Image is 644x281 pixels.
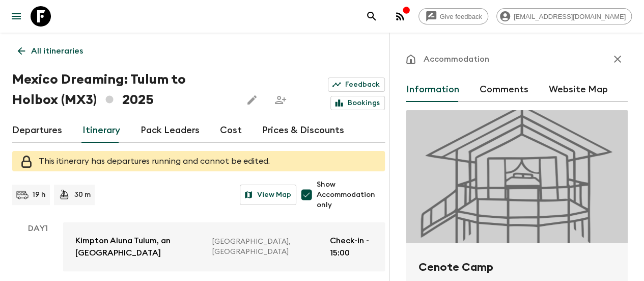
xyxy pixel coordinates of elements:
a: Pack Leaders [141,118,200,143]
p: Day 1 [12,222,63,235]
a: Itinerary [82,118,120,143]
a: Prices & Discounts [262,118,344,143]
a: Give feedback [418,8,488,24]
h1: Mexico Dreaming: Tulum to Holbox (MX3) 2025 [12,69,234,110]
button: Comments [480,78,528,102]
p: Check-in - 15:00 [330,235,373,259]
span: Give feedback [434,13,488,20]
a: Kimpton Aluna Tulum, an [GEOGRAPHIC_DATA][GEOGRAPHIC_DATA], [GEOGRAPHIC_DATA]Check-in - 15:00 [63,222,385,271]
p: Kimpton Aluna Tulum, an [GEOGRAPHIC_DATA] [75,235,204,259]
span: Share this itinerary [270,90,291,110]
p: Accommodation [424,53,489,65]
div: Photo of Cenote Camp [406,110,628,243]
button: menu [6,6,26,27]
span: This itinerary has departures running and cannot be edited. [39,157,270,165]
span: [EMAIL_ADDRESS][DOMAIN_NAME] [508,13,631,20]
button: Website Map [549,78,608,102]
button: search adventures [361,6,382,27]
p: All itineraries [31,45,83,57]
p: 19 h [33,190,46,200]
a: Bookings [330,96,385,110]
a: Feedback [328,78,385,92]
span: Show Accommodation only [317,180,385,210]
button: Information [406,78,459,102]
button: Edit this itinerary [242,90,262,110]
button: View Map [240,185,296,205]
div: [EMAIL_ADDRESS][DOMAIN_NAME] [496,8,632,24]
p: [GEOGRAPHIC_DATA], [GEOGRAPHIC_DATA] [212,237,321,257]
a: All itineraries [12,41,89,61]
a: Cost [220,118,242,143]
a: Departures [12,118,62,143]
p: 30 m [74,190,91,200]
